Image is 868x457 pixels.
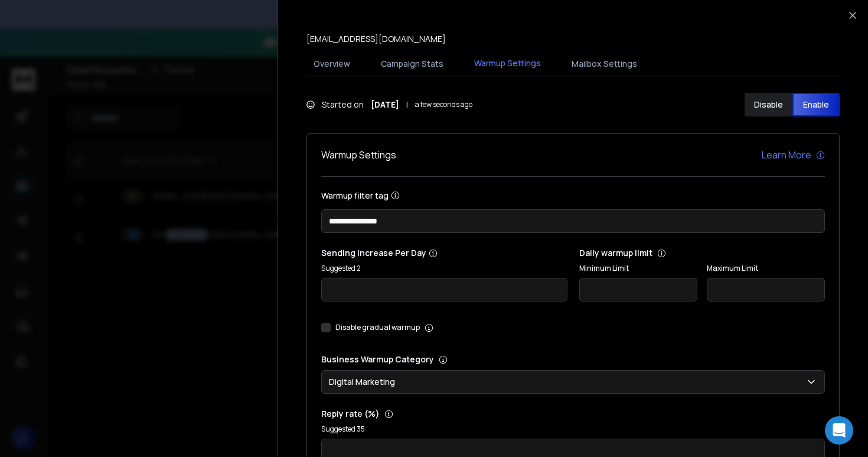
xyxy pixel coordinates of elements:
label: Minimum Limit [579,264,697,273]
div: Started on [306,99,472,111]
p: Suggested 2 [321,264,567,273]
p: Suggested 35 [321,424,825,434]
p: Sending Increase Per Day [321,247,567,259]
strong: [DATE] [371,99,399,111]
div: Open Intercom Messenger [825,416,853,445]
a: Learn More [762,148,825,162]
button: Warmup Settings [467,50,548,77]
p: Daily warmup limit [579,247,825,259]
button: Enable [792,93,840,116]
button: Campaign Stats [374,51,451,77]
span: a few seconds ago [415,100,472,109]
button: Mailbox Settings [564,51,644,77]
label: Warmup filter tag [321,191,825,200]
span: | [406,99,408,111]
button: DisableEnable [745,93,840,116]
p: Digital Marketing [329,376,400,388]
p: Business Warmup Category [321,354,825,365]
label: Disable gradual warmup [335,323,420,332]
label: Maximum Limit [707,264,825,273]
p: Reply rate (%) [321,408,825,420]
button: Overview [306,51,357,77]
button: Disable [745,93,792,116]
h1: Warmup Settings [321,148,396,162]
p: [EMAIL_ADDRESS][DOMAIN_NAME] [306,33,446,45]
